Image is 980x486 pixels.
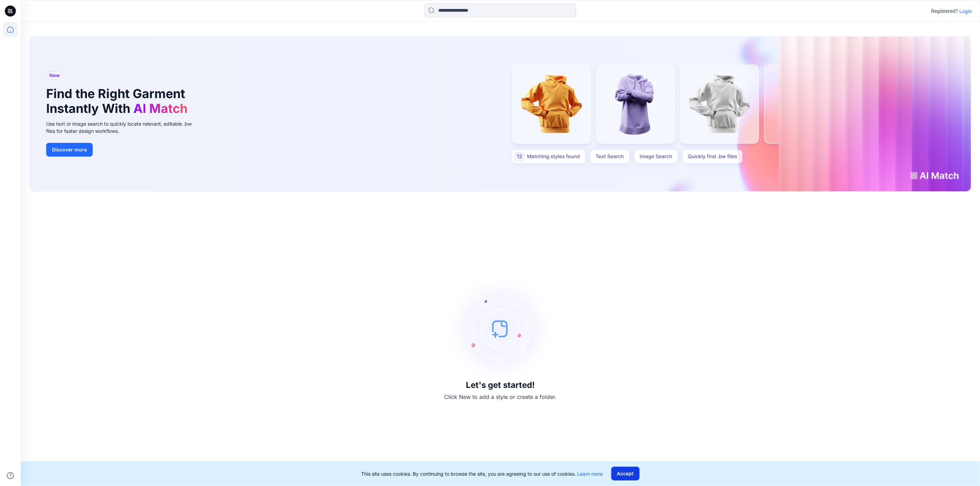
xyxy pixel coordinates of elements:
[449,277,552,380] img: empty-state-image.svg
[46,86,191,116] h1: Find the Right Garment Instantly With
[931,7,958,15] p: Registered?
[578,471,603,477] a: Learn more
[466,380,535,390] h3: Let's get started!
[49,71,60,80] span: New
[46,120,201,135] div: Use text or image search to quickly locate relevant, editable .bw files for faster design workflows.
[133,101,187,116] span: AI Match
[46,143,93,157] button: Discover more
[361,470,603,477] p: This site uses cookies. By continuing to browse the site, you are agreeing to our use of cookies.
[611,467,640,480] button: Accept
[959,8,972,15] p: Login
[444,393,557,401] p: Click New to add a style or create a folder.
